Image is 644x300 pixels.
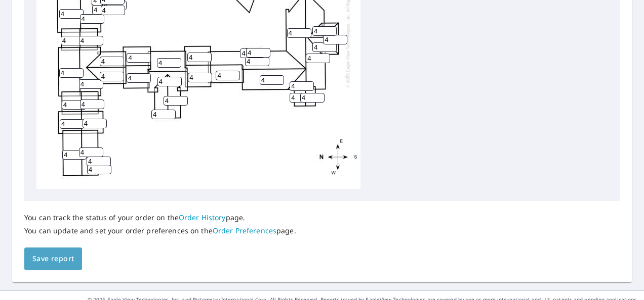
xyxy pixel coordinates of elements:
a: Order History [179,213,226,222]
a: Order Preferences [213,226,276,235]
button: Save report [24,247,82,270]
span: Save report [32,253,74,265]
p: You can update and set your order preferences on the page. [24,226,296,235]
p: You can track the status of your order on the page. [24,213,296,222]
